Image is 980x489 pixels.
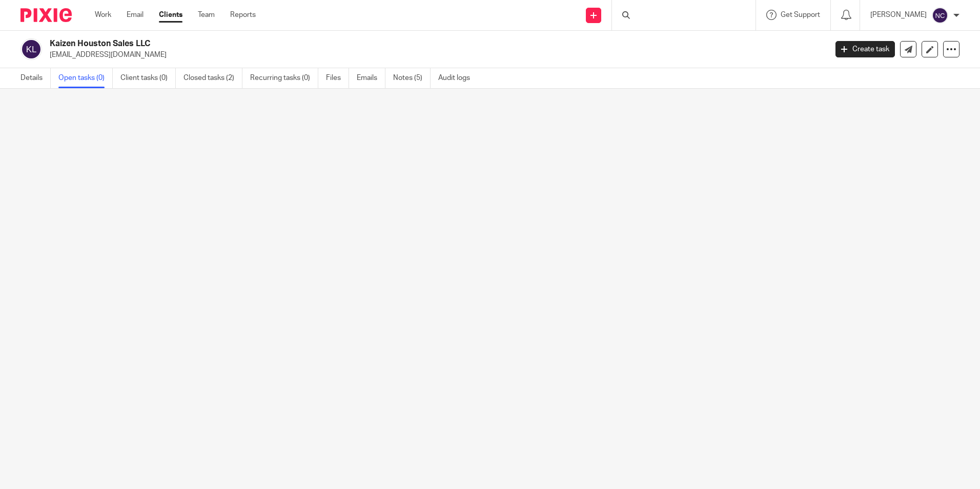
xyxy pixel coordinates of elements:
a: Team [198,10,215,20]
a: Recurring tasks (0) [250,68,318,88]
a: Email [127,10,144,20]
a: Client tasks (0) [120,68,176,88]
p: [PERSON_NAME] [870,10,927,20]
a: Details [21,68,51,88]
img: svg%3E [21,38,42,60]
p: [EMAIL_ADDRESS][DOMAIN_NAME] [50,50,820,60]
a: Open tasks (0) [58,68,113,88]
a: Clients [159,10,182,20]
a: Send new email [900,41,916,57]
img: Pixie [21,8,72,22]
h2: Kaizen Houston Sales LLC [50,38,666,49]
a: Closed tasks (2) [183,68,242,88]
img: svg%3E [932,7,948,24]
a: Notes (5) [393,68,431,88]
a: Edit client [922,41,938,57]
a: Emails [357,68,385,88]
a: Reports [230,10,256,20]
a: Create task [835,41,895,57]
a: Files [326,68,349,88]
a: Work [95,10,111,20]
span: Get Support [781,11,820,18]
a: Audit logs [438,68,478,88]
